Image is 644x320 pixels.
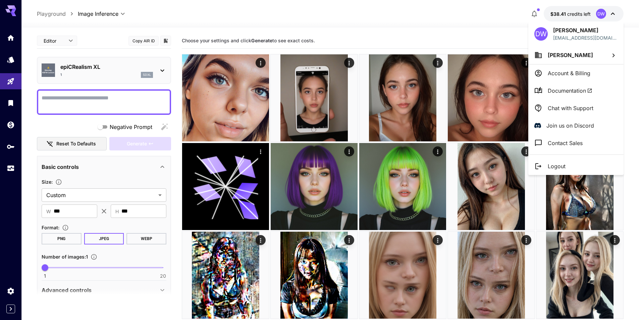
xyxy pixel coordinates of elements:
[553,26,618,34] p: [PERSON_NAME]
[548,87,592,95] span: Documentation
[548,139,583,147] p: Contact Sales
[548,52,593,58] span: [PERSON_NAME]
[548,69,590,77] p: Account & Billing
[528,46,624,64] button: [PERSON_NAME]
[548,162,566,170] p: Logout
[548,104,593,112] p: Chat with Support
[534,27,548,41] div: DW
[553,34,618,41] div: kfxoff@gmail.com
[553,34,618,41] p: [EMAIL_ADDRESS][DOMAIN_NAME]
[546,122,594,130] p: Join us on Discord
